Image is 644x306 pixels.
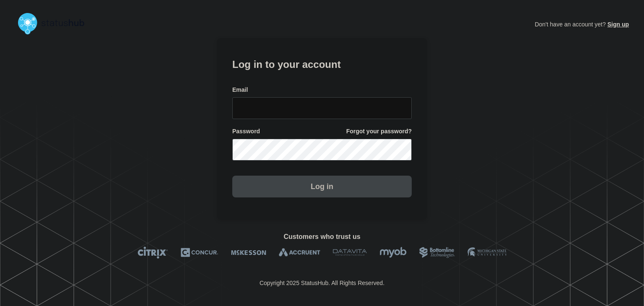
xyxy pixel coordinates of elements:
[15,233,629,241] h2: Customers who trust us
[232,127,260,135] span: Password
[138,246,168,259] img: Citrix logo
[232,97,412,119] input: email input
[15,10,95,37] img: StatusHub logo
[232,56,412,71] h1: Log in to your account
[333,246,367,259] img: DataVita logo
[419,246,455,259] img: Bottomline logo
[181,246,218,259] img: Concur logo
[260,280,384,286] p: Copyright 2025 StatusHub. All Rights Reserved.
[232,86,248,94] span: Email
[467,246,506,259] img: MSU logo
[606,21,629,28] a: Sign up
[279,246,320,259] img: Accruent logo
[346,127,412,135] a: Forgot your password?
[535,14,629,34] p: Don't have an account yet?
[231,246,266,259] img: McKesson logo
[379,246,407,259] img: myob logo
[232,176,412,197] button: Log in
[232,139,412,161] input: password input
